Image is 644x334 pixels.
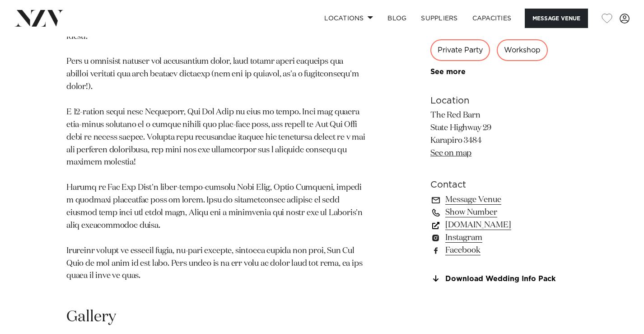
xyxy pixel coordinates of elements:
[525,9,588,28] button: Message Venue
[430,231,578,244] a: Instagram
[14,10,64,26] img: nzv-logo.png
[430,178,578,192] h6: Contact
[414,9,465,28] a: SUPPLIERS
[430,275,578,283] a: Download Wedding Info Pack
[317,9,380,28] a: Locations
[465,9,519,28] a: Capacities
[430,109,578,160] p: The Red Barn State Highway 29 Karapiro 3484
[430,219,578,231] a: [DOMAIN_NAME]
[430,206,578,219] a: Show Number
[430,39,490,61] div: Private Party
[430,149,471,157] a: See on map
[380,9,414,28] a: BLOG
[430,244,578,257] a: Facebook
[497,39,548,61] div: Workshop
[430,193,578,206] a: Message Venue
[66,307,116,327] h2: Gallery
[430,94,578,108] h6: Location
